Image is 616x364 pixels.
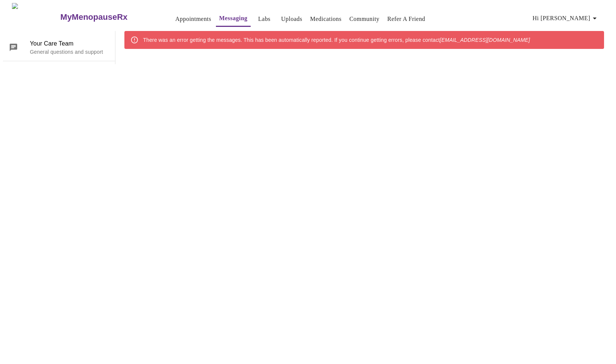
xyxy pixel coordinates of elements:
img: MyMenopauseRx Logo [12,3,59,31]
div: Your Care TeamGeneral questions and support [3,34,115,61]
span: Your Care Team [30,39,109,48]
div: There was an error getting the messages. This has been automatically reported. If you continue ge... [143,33,530,47]
a: Appointments [175,14,211,24]
a: Refer a Friend [387,14,425,24]
a: Labs [258,14,270,24]
h3: MyMenopauseRx [61,12,128,22]
button: Messaging [216,11,250,27]
a: Community [349,14,380,24]
a: MyMenopauseRx [59,4,157,30]
button: Uploads [278,12,306,27]
a: Uploads [281,14,303,24]
button: Hi [PERSON_NAME] [530,11,602,26]
span: Hi [PERSON_NAME] [533,13,599,24]
button: Appointments [172,12,214,27]
a: Messaging [219,13,247,24]
button: Medications [307,12,344,27]
p: General questions and support [30,48,109,56]
button: Refer a Friend [384,12,428,27]
em: [EMAIL_ADDRESS][DOMAIN_NAME] [440,37,530,43]
button: Labs [253,12,276,27]
button: Community [346,12,383,27]
a: Medications [310,14,341,24]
